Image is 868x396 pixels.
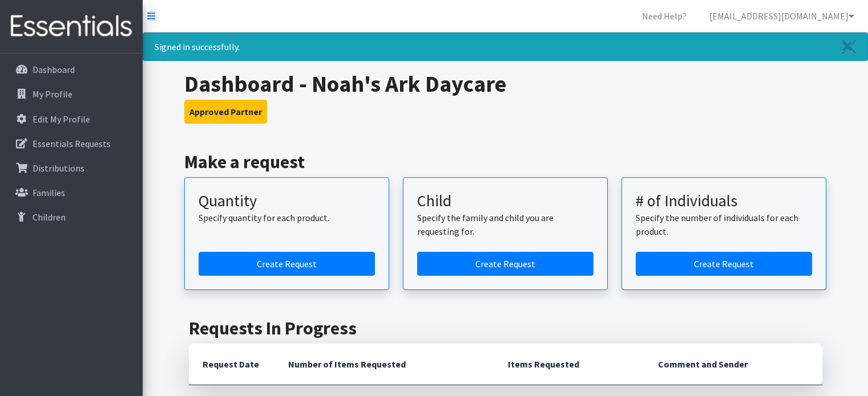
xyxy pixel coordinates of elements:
p: My Profile [33,88,72,100]
a: Families [5,181,138,204]
h2: Requests In Progress [189,317,822,339]
h1: Dashboard - Noah's Ark Daycare [184,70,826,97]
h2: Make a request [184,151,826,173]
a: My Profile [5,83,138,105]
img: HumanEssentials [5,7,138,46]
button: Approved Partner [184,100,267,124]
th: Items Requested [494,344,644,385]
a: Distributions [5,157,138,179]
p: Distributions [33,162,84,174]
p: Families [33,187,65,198]
h3: Quantity [199,191,375,211]
th: Number of Items Requested [274,344,495,385]
h3: # of Individuals [636,191,812,211]
p: Essentials Requests [33,138,111,149]
a: Close [831,33,867,60]
th: Comment and Sender [644,344,822,385]
p: Edit My Profile [33,113,90,125]
p: Children [33,211,66,223]
p: Specify the number of individuals for each product. [636,211,812,238]
a: Dashboard [5,58,138,81]
a: Need Help? [633,5,696,27]
h3: Child [417,191,594,211]
p: Specify quantity for each product. [199,211,375,224]
th: Request Date [189,344,274,385]
a: Create a request for a child or family [417,252,594,276]
p: Specify the family and child you are requesting for. [417,211,594,238]
a: [EMAIL_ADDRESS][DOMAIN_NAME] [700,5,863,27]
p: Dashboard [33,64,75,75]
a: Create a request by number of individuals [636,252,812,276]
a: Essentials Requests [5,132,138,155]
a: Children [5,206,138,228]
a: Edit My Profile [5,108,138,130]
div: Signed in successfully. [143,32,868,61]
a: Create a request by quantity [199,252,375,276]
